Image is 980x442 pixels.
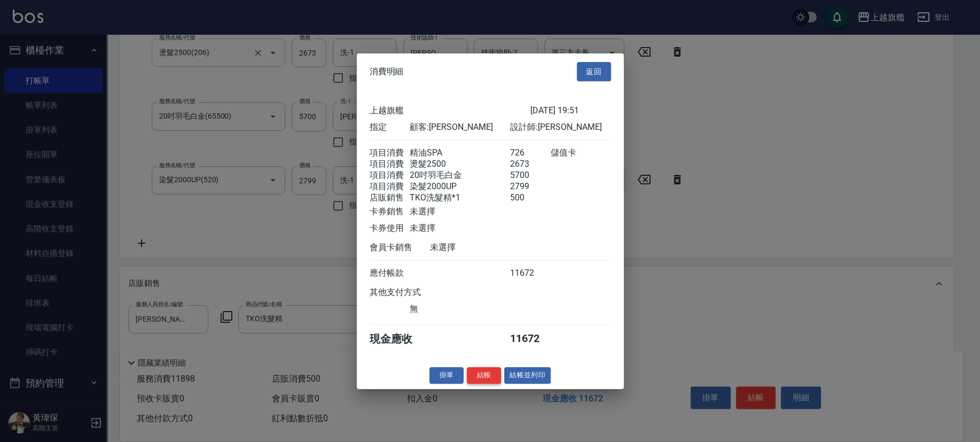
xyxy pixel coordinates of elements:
div: 未選擇 [410,223,510,234]
div: 精油SPA [410,148,510,159]
button: 返回 [577,61,611,81]
div: 指定 [370,122,410,133]
div: 無 [410,304,510,315]
div: 現金應收 [370,332,430,346]
div: 項目消費 [370,170,410,181]
div: 儲值卡 [550,148,610,159]
div: 500 [510,192,550,204]
div: 卡券銷售 [370,206,410,218]
div: 會員卡銷售 [370,242,430,253]
div: 卡券使用 [370,223,410,234]
div: 5700 [510,170,550,181]
div: 染髮2000UP [410,181,510,192]
div: 上越旗艦 [370,105,530,117]
div: 顧客: [PERSON_NAME] [410,122,510,133]
div: 11672 [510,332,550,346]
div: 設計師: [PERSON_NAME] [510,122,610,133]
div: 2799 [510,181,550,192]
div: 未選擇 [430,242,530,253]
div: 燙髮2500 [410,159,510,170]
span: 消費明細 [370,66,404,77]
button: 結帳 [467,367,501,384]
div: [DATE] 19:51 [530,105,611,117]
div: 20吋羽毛白金 [410,170,510,181]
div: TKO洗髮精*1 [410,192,510,204]
div: 11672 [510,268,550,279]
div: 2673 [510,159,550,170]
div: 應付帳款 [370,268,410,279]
button: 結帳並列印 [504,367,551,384]
div: 項目消費 [370,148,410,159]
button: 掛單 [429,367,464,384]
div: 未選擇 [410,206,510,218]
div: 項目消費 [370,181,410,192]
div: 項目消費 [370,159,410,170]
div: 726 [510,148,550,159]
div: 店販銷售 [370,192,410,204]
div: 其他支付方式 [370,287,450,298]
